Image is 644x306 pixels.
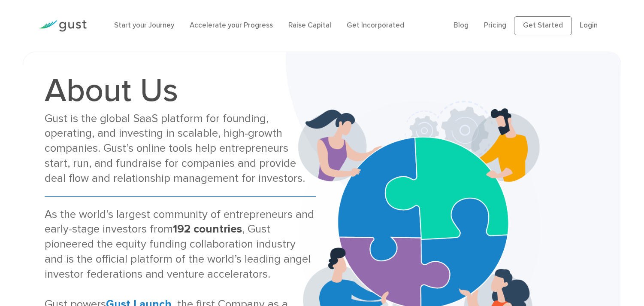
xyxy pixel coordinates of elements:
a: Login [580,21,598,30]
a: Accelerate your Progress [190,21,273,30]
img: Gust Logo [39,20,87,32]
a: Pricing [484,21,506,30]
a: Start your Journey [114,21,174,30]
strong: 192 countries [173,222,242,236]
a: Get Incorporated [347,21,404,30]
a: Blog [454,21,469,30]
div: Gust is the global SaaS platform for founding, operating, and investing in scalable, high-growth ... [45,111,316,186]
a: Raise Capital [288,21,331,30]
h1: About Us [45,74,316,107]
a: Get Started [514,16,572,35]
